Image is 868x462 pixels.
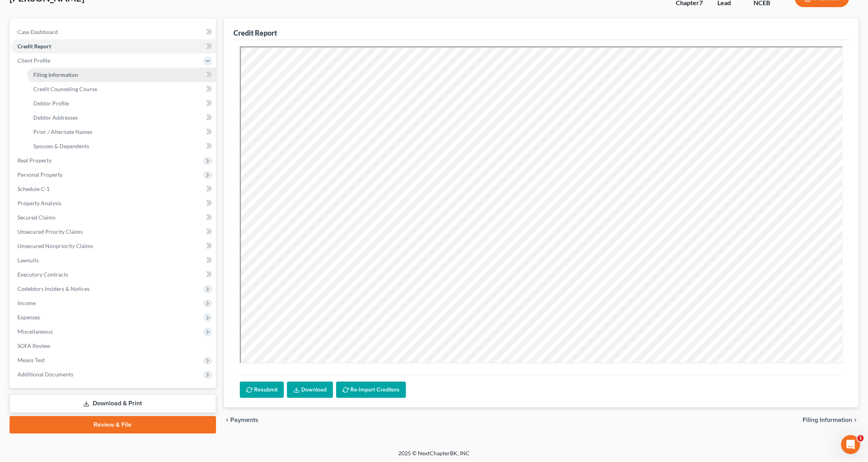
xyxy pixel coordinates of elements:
a: Executory Contracts [11,267,216,282]
span: Real Property [17,157,52,164]
button: Resubmit [240,382,284,398]
a: Case Dashboard [11,25,216,39]
span: Debtor Profile [33,100,69,107]
span: Credit Counseling Course [33,86,97,92]
iframe: Intercom live chat [841,435,860,454]
a: Credit Counseling Course [27,82,216,96]
a: Filing Information [27,68,216,82]
div: Credit Report [233,28,277,38]
a: SOFA Review [11,339,216,353]
span: Case Dashboard [17,29,58,35]
span: Payments [230,417,258,423]
span: Prior / Alternate Names [33,128,92,135]
a: Debtor Profile [27,96,216,111]
a: Property Analysis [11,196,216,210]
i: chevron_left [224,417,230,423]
a: Secured Claims [11,210,216,225]
a: Download & Print [10,394,216,413]
span: Secured Claims [17,214,55,221]
span: Client Profile [17,57,50,64]
span: Personal Property [17,171,63,178]
span: Income [17,300,36,306]
span: Schedule C-1 [17,185,50,192]
span: 1 [857,435,864,441]
i: chevron_right [852,417,858,423]
span: Filing Information [803,417,852,423]
span: Unsecured Nonpriority Claims [17,242,93,249]
span: Codebtors Insiders & Notices [17,285,90,292]
span: SOFA Review [17,342,50,349]
span: Means Test [17,357,45,363]
a: Schedule C-1 [11,182,216,196]
span: Additional Documents [17,371,73,378]
span: Debtor Addresses [33,114,78,121]
a: Unsecured Nonpriority Claims [11,239,216,253]
button: Re-Import Creditors [336,382,406,398]
span: Credit Report [17,43,51,50]
a: Debtor Addresses [27,111,216,125]
span: Executory Contracts [17,271,68,278]
a: Download [287,382,333,398]
button: Filing Information chevron_right [803,417,858,423]
span: Filing Information [33,71,78,78]
span: Property Analysis [17,200,61,206]
span: Lawsuits [17,257,39,263]
a: Unsecured Priority Claims [11,225,216,239]
span: Spouses & Dependents [33,143,89,149]
button: chevron_left Payments [224,417,258,423]
span: Unsecured Priority Claims [17,228,83,235]
a: Spouses & Dependents [27,139,216,153]
span: Miscellaneous [17,328,53,335]
a: Lawsuits [11,253,216,267]
span: Expenses [17,314,40,321]
a: Credit Report [11,39,216,53]
a: Prior / Alternate Names [27,125,216,139]
a: Review & File [10,416,216,433]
